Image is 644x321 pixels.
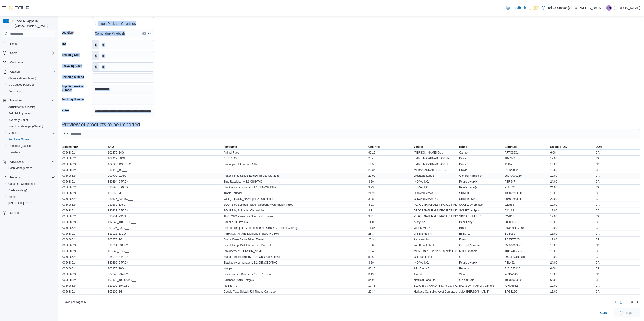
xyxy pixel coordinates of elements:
div: Banana OG Pre-Roll [223,219,367,225]
span: 3 [631,300,633,304]
button: Vendor [413,144,459,150]
span: Inventory Manager (Classic) [6,124,55,129]
div: SOURZ by Spinach [458,202,504,208]
a: Inventory Manager (Classic) [6,124,45,129]
div: 12.00 [549,156,595,161]
span: Customers [8,60,55,65]
div: 102412_30ML___ [107,156,223,161]
a: Adjustments (Classic) [6,104,37,110]
a: Next page [635,299,640,305]
div: 12.00 [549,219,595,225]
span: Feedback [512,6,526,10]
div: THC+CBG Pineapple Starfruit Gummies [223,214,367,219]
div: General Admission [458,173,504,179]
span: Customers [10,61,24,64]
button: Inventory [8,98,23,103]
span: Promotions [8,89,22,93]
div: 005688624 [62,190,107,196]
div: CA [595,190,640,196]
button: Catalog [1,69,57,75]
div: Ellevia [458,167,504,173]
span: Import [626,310,635,315]
span: Canadian Compliance [6,181,55,187]
button: Customers [1,59,57,66]
button: Adjustments (Classic) [5,104,57,110]
label: Recycling Cost [62,64,82,68]
span: Cambridge Pinebush [95,31,125,36]
p: [PERSON_NAME] [614,5,640,11]
div: 330394_5 PACK___ [107,179,223,184]
a: Transfers [6,150,22,155]
button: UnitPrice [367,144,413,150]
span: Reports [6,194,55,200]
div: RSO [223,167,367,173]
div: Fuego [458,237,504,242]
div: [PERSON_NAME] Corp. [413,150,459,155]
div: 21.22 [367,190,413,196]
div: 005688624 [62,161,107,167]
button: Open list of options [148,32,151,35]
div: SPINACH FEELZ [458,214,504,219]
a: Settings [8,210,22,216]
button: Reports [1,174,57,181]
a: My Catalog (Classic) [6,82,36,88]
div: CA [595,173,640,179]
span: Settings [8,210,55,216]
button: Users [8,50,19,56]
div: El Blunto [458,231,504,236]
span: [US_STATE] CCRS [8,201,32,205]
div: 005688624 [62,150,107,155]
div: 005688624 [62,242,107,248]
div: 005688624 [62,225,107,231]
span: Users [8,50,55,56]
div: Carmel [458,150,504,155]
div: 24.00 [549,179,595,184]
button: Inventory [1,97,57,104]
label: Tracking Number [62,98,84,101]
div: CA [595,156,640,161]
div: 6.00 [549,150,595,155]
span: Inventory Count [8,118,28,122]
div: 16.55 [367,161,413,167]
div: 024168 [504,208,549,213]
div: CA [595,225,640,231]
span: Cash Management [6,165,55,171]
span: TM [607,5,611,11]
div: WEED ME INC [413,225,459,231]
div: MERA CANNABIS CORP. [413,167,459,173]
div: Pearls by gr�n [458,185,504,190]
span: Home [10,42,18,46]
div: 330251_2X5G___ [107,214,223,219]
div: 005688624 [62,173,107,179]
button: Cash Management [5,165,57,171]
div: 005688624 [62,231,107,236]
label: Shipping Method [62,75,84,79]
div: 12.00 [549,167,595,173]
div: Blissed [458,225,504,231]
a: Page 3 of 3 [629,298,635,306]
span: Dark Mode [530,10,530,11]
button: Rows per page:25 [62,299,92,305]
span: Manifests [6,130,55,136]
div: 005688624 [62,214,107,219]
span: Dashboards [8,189,27,192]
label: Shipping Cost [62,53,80,57]
div: 112049_10X0.35G___ [107,219,223,225]
div: 10772-2 [504,156,549,161]
a: Feedback [504,3,528,13]
div: 92.25 [367,150,413,155]
div: 24.00 [549,185,595,190]
div: PR250702B [504,237,549,242]
div: 14.06 [367,219,413,225]
div: CA [595,179,640,184]
span: ItemName [224,145,237,149]
span: Transfers [8,151,20,154]
div: CA [595,214,640,219]
h3: Preview of products to be imported [62,122,140,127]
div: CBD 75 Oil [223,156,367,161]
div: 3.31 [367,214,413,219]
span: Purchase Orders [6,137,55,142]
div: CA [595,219,640,225]
button: Canadian Compliance [5,181,57,187]
div: PEACE NATURALS PROJECT INC. [413,202,459,208]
